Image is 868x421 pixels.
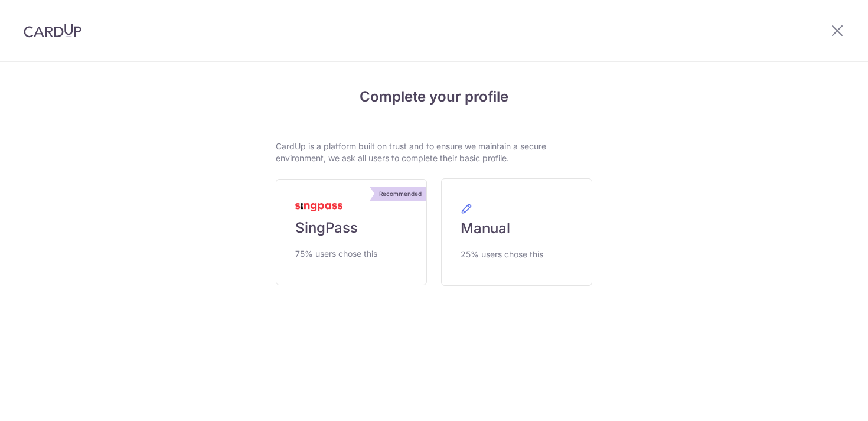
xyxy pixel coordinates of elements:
span: 25% users chose this [461,247,543,262]
span: Manual [461,219,510,238]
div: Recommended [374,187,426,201]
a: Manual 25% users chose this [441,178,592,286]
img: MyInfoLogo [295,203,342,211]
h4: Complete your profile [276,86,592,107]
span: SingPass [295,218,358,237]
a: Recommended SingPass 75% users chose this [276,179,427,285]
p: CardUp is a platform built on trust and to ensure we maintain a secure environment, we ask all us... [276,141,592,164]
span: 75% users chose this [295,247,377,261]
img: CardUp [24,24,81,38]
